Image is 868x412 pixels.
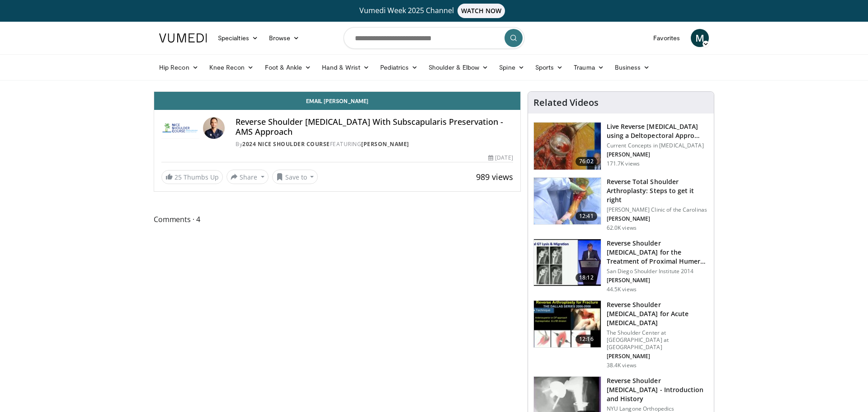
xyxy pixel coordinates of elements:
[154,213,521,225] span: Comments 4
[607,142,708,149] p: Current Concepts in [MEDICAL_DATA]
[576,157,597,166] span: 76:02
[316,58,375,76] a: Hand & Wrist
[607,215,708,223] p: [PERSON_NAME]
[533,239,708,293] a: 18:12 Reverse Shoulder [MEDICAL_DATA] for the Treatment of Proximal Humeral … San Diego Shoulder ...
[494,58,529,76] a: Spine
[576,273,597,282] span: 18:12
[423,58,494,76] a: Shoulder & Elbow
[576,335,597,344] span: 12:16
[607,376,708,403] h3: Reverse Shoulder [MEDICAL_DATA] - Introduction and History
[161,170,223,184] a: 25 Thumbs Up
[607,268,708,275] p: San Diego Shoulder Institute 2014
[175,173,182,181] span: 25
[568,58,609,76] a: Trauma
[476,171,513,182] span: 989 views
[607,277,708,284] p: [PERSON_NAME]
[204,58,259,76] a: Knee Recon
[530,58,569,76] a: Sports
[609,58,656,76] a: Business
[533,122,708,170] a: 76:02 Live Reverse [MEDICAL_DATA] using a Deltopectoral Appro… Current Concepts in [MEDICAL_DATA]...
[272,170,318,184] button: Save to
[488,154,513,162] div: [DATE]
[533,177,708,232] a: 12:41 Reverse Total Shoulder Arthroplasty: Steps to get it right [PERSON_NAME] Clinic of the Caro...
[236,140,513,148] div: By FEATURING
[576,212,597,221] span: 12:41
[259,58,317,76] a: Foot & Ankle
[534,178,601,225] img: 326034_0000_1.png.150x105_q85_crop-smart_upscale.jpg
[607,177,708,204] h3: Reverse Total Shoulder Arthroplasty: Steps to get it right
[236,117,513,137] h4: Reverse Shoulder [MEDICAL_DATA] With Subscapularis Preservation - AMS Approach
[226,170,269,184] button: Share
[375,58,423,76] a: Pediatrics
[161,117,199,139] img: 2024 Nice Shoulder Course
[264,29,305,47] a: Browse
[344,27,524,49] input: Search topics, interventions
[607,224,637,232] p: 62.0K views
[533,97,599,108] h4: Related Videos
[607,286,637,293] p: 44.5K views
[607,239,708,266] h3: Reverse Shoulder [MEDICAL_DATA] for the Treatment of Proximal Humeral …
[160,4,708,18] a: Vumedi Week 2025 ChannelWATCH NOW
[534,301,601,348] img: butch_reverse_arthroplasty_3.png.150x105_q85_crop-smart_upscale.jpg
[212,29,264,47] a: Specialties
[534,239,601,286] img: Q2xRg7exoPLTwO8X4xMDoxOjA4MTsiGN.150x105_q85_crop-smart_upscale.jpg
[607,160,640,167] p: 171.7K views
[607,206,708,213] p: [PERSON_NAME] Clinic of the Carolinas
[533,300,708,369] a: 12:16 Reverse Shoulder [MEDICAL_DATA] for Acute [MEDICAL_DATA] The Shoulder Center at [GEOGRAPHIC...
[607,362,637,369] p: 38.4K views
[607,300,708,327] h3: Reverse Shoulder [MEDICAL_DATA] for Acute [MEDICAL_DATA]
[159,33,207,43] img: VuMedi Logo
[154,58,204,76] a: Hip Recon
[648,29,685,47] a: Favorites
[242,140,330,148] a: 2024 Nice Shoulder Course
[607,151,708,158] p: [PERSON_NAME]
[203,117,225,139] img: Avatar
[361,140,409,148] a: [PERSON_NAME]
[607,353,708,360] p: [PERSON_NAME]
[458,4,505,18] span: WATCH NOW
[154,92,520,110] a: Email [PERSON_NAME]
[607,122,708,140] h3: Live Reverse [MEDICAL_DATA] using a Deltopectoral Appro…
[534,123,601,170] img: 684033_3.png.150x105_q85_crop-smart_upscale.jpg
[607,329,708,351] p: The Shoulder Center at [GEOGRAPHIC_DATA] at [GEOGRAPHIC_DATA]
[691,29,709,47] a: M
